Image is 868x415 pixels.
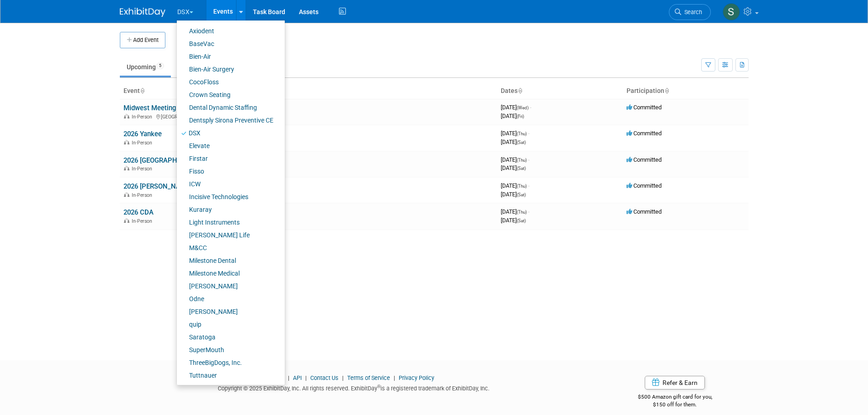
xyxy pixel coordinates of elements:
[501,208,529,215] span: [DATE]
[347,374,390,381] a: Terms of Service
[497,83,623,99] th: Dates
[124,192,129,197] img: In-Person Event
[123,104,257,112] a: Midwest Meeting 21907-2025 DentalEZ DSX
[177,139,278,152] a: Elevate
[293,374,302,381] a: API
[124,218,129,223] img: In-Person Event
[627,130,662,137] span: Committed
[530,104,531,111] span: -
[177,63,278,76] a: Bien-Air Surgery
[177,292,278,305] a: Odne
[681,9,702,15] span: Search
[177,50,278,63] a: Bien-Air
[177,190,278,203] a: Incisive Technologies
[173,58,210,76] a: Past52
[177,241,278,254] a: M&CC
[123,113,493,120] div: [GEOGRAPHIC_DATA], [GEOGRAPHIC_DATA]
[517,210,527,215] span: (Thu)
[120,8,165,17] img: ExhibitDay
[120,58,171,76] a: Upcoming5
[501,104,531,111] span: [DATE]
[177,76,278,88] a: CocoFloss
[177,267,278,280] a: Milestone Medical
[177,254,278,267] a: Milestone Dental
[177,114,278,127] a: Dentsply Sirona Preventive CE
[177,203,278,216] a: Kuraray
[123,130,162,138] a: 2026 Yankee
[501,113,524,119] span: [DATE]
[177,280,278,292] a: [PERSON_NAME]
[120,32,165,48] button: Add Event
[177,152,278,165] a: Firstar
[156,62,164,69] span: 5
[124,166,129,170] img: In-Person Event
[391,374,397,381] span: |
[664,87,669,94] a: Sort by Participation Type
[517,140,526,145] span: (Sat)
[177,216,278,229] a: Light Instruments
[177,88,278,101] a: Crown Seating
[123,156,205,164] a: 2026 [GEOGRAPHIC_DATA]
[517,158,527,163] span: (Thu)
[627,208,662,215] span: Committed
[132,192,155,198] span: In-Person
[177,25,278,37] a: Axiodent
[124,140,129,144] img: In-Person Event
[517,218,526,223] span: (Sat)
[501,182,529,189] span: [DATE]
[669,4,711,20] a: Search
[124,114,129,118] img: In-Person Event
[528,130,529,137] span: -
[601,387,749,408] div: $500 Amazon gift card for you,
[501,164,526,171] span: [DATE]
[177,305,278,318] a: [PERSON_NAME]
[501,156,529,163] span: [DATE]
[627,104,662,111] span: Committed
[177,165,278,178] a: Fisso
[601,401,749,409] div: $150 off for them.
[517,166,526,171] span: (Sat)
[177,178,278,190] a: ICW
[517,131,527,136] span: (Thu)
[517,192,526,197] span: (Sat)
[177,127,278,139] a: DSX
[377,384,380,389] sup: ®
[177,369,278,382] a: Tuttnauer
[340,374,346,381] span: |
[723,3,740,20] img: Sam Murphy
[177,101,278,114] a: Dental Dynamic Staffing
[528,208,529,215] span: -
[517,114,524,119] span: (Fri)
[132,166,155,172] span: In-Person
[645,376,705,389] a: Refer & Earn
[132,218,155,224] span: In-Person
[623,83,749,99] th: Participation
[627,156,662,163] span: Committed
[177,343,278,356] a: SuperMouth
[132,140,155,146] span: In-Person
[177,37,278,50] a: BaseVac
[310,374,339,381] a: Contact Us
[627,182,662,189] span: Committed
[286,374,292,381] span: |
[177,331,278,343] a: Saratoga
[517,184,527,189] span: (Thu)
[177,318,278,331] a: quip
[399,374,434,381] a: Privacy Policy
[517,105,529,110] span: (Wed)
[501,130,529,137] span: [DATE]
[501,138,526,145] span: [DATE]
[303,374,309,381] span: |
[120,382,588,393] div: Copyright © 2025 ExhibitDay, Inc. All rights reserved. ExhibitDay is a registered trademark of Ex...
[123,182,192,190] a: 2026 [PERSON_NAME]
[501,191,526,198] span: [DATE]
[140,87,144,94] a: Sort by Event Name
[123,208,154,216] a: 2026 CDA
[528,156,529,163] span: -
[501,217,526,224] span: [DATE]
[120,83,497,99] th: Event
[528,182,529,189] span: -
[177,356,278,369] a: ThreeBigDogs, Inc.
[177,229,278,241] a: [PERSON_NAME] Life
[518,87,522,94] a: Sort by Start Date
